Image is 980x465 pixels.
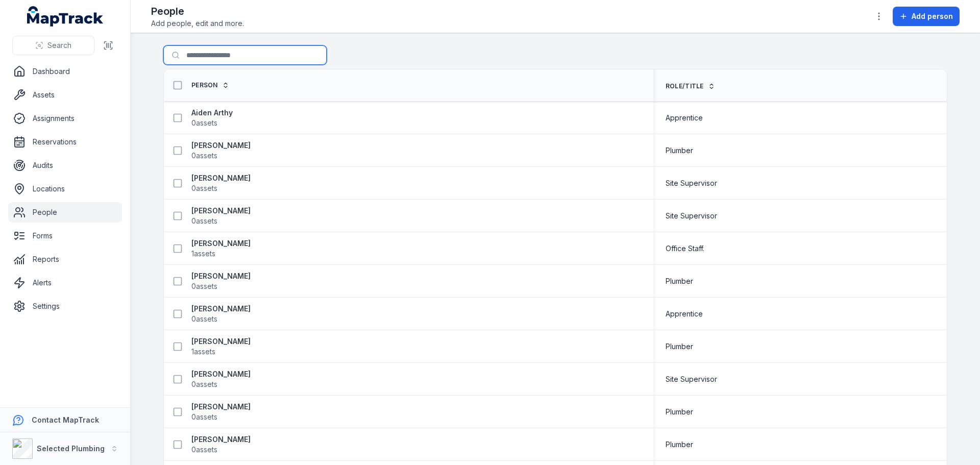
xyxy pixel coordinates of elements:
[191,281,217,291] span: 0 assets
[8,155,122,176] a: Audits
[191,151,217,161] span: 0 assets
[191,434,251,455] a: [PERSON_NAME]0assets
[191,304,251,314] strong: [PERSON_NAME]
[8,132,122,152] a: Reservations
[37,444,105,453] strong: Selected Plumbing
[666,82,704,90] span: Role/Title
[912,11,953,21] span: Add person
[666,439,693,450] span: Plumber
[191,108,233,118] strong: Aiden Arthy
[893,7,960,26] button: Add person
[47,40,71,51] span: Search
[191,379,217,389] span: 0 assets
[191,445,217,455] span: 0 assets
[151,18,244,29] span: Add people, edit and more.
[191,81,229,89] a: Person
[191,434,251,445] strong: [PERSON_NAME]
[666,211,717,221] span: Site Supervisor
[191,369,251,389] a: [PERSON_NAME]0assets
[12,36,94,55] button: Search
[666,82,715,90] a: Role/Title
[191,206,251,226] a: [PERSON_NAME]0assets
[666,178,717,188] span: Site Supervisor
[8,179,122,199] a: Locations
[191,183,217,193] span: 0 assets
[666,243,704,254] span: Office Staff.
[191,173,251,193] a: [PERSON_NAME]0assets
[32,415,99,424] strong: Contact MapTrack
[191,206,251,216] strong: [PERSON_NAME]
[191,173,251,183] strong: [PERSON_NAME]
[8,85,122,105] a: Assets
[191,402,251,412] strong: [PERSON_NAME]
[191,304,251,324] a: [PERSON_NAME]0assets
[666,374,717,384] span: Site Supervisor
[191,238,251,259] a: [PERSON_NAME]1assets
[8,61,122,82] a: Dashboard
[191,369,251,379] strong: [PERSON_NAME]
[191,336,251,347] strong: [PERSON_NAME]
[191,118,217,128] span: 0 assets
[666,145,693,156] span: Plumber
[8,202,122,223] a: People
[8,296,122,316] a: Settings
[191,347,215,357] span: 1 assets
[151,4,244,18] h2: People
[191,81,218,89] span: Person
[666,113,703,123] span: Apprentice
[191,336,251,357] a: [PERSON_NAME]1assets
[191,412,217,422] span: 0 assets
[191,271,251,281] strong: [PERSON_NAME]
[27,6,104,27] a: MapTrack
[666,276,693,286] span: Plumber
[8,273,122,293] a: Alerts
[191,108,233,128] a: Aiden Arthy0assets
[191,314,217,324] span: 0 assets
[191,216,217,226] span: 0 assets
[666,341,693,352] span: Plumber
[8,226,122,246] a: Forms
[191,238,251,249] strong: [PERSON_NAME]
[191,402,251,422] a: [PERSON_NAME]0assets
[666,407,693,417] span: Plumber
[191,140,251,151] strong: [PERSON_NAME]
[8,249,122,270] a: Reports
[191,140,251,161] a: [PERSON_NAME]0assets
[191,271,251,291] a: [PERSON_NAME]0assets
[8,108,122,129] a: Assignments
[666,309,703,319] span: Apprentice
[191,249,215,259] span: 1 assets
